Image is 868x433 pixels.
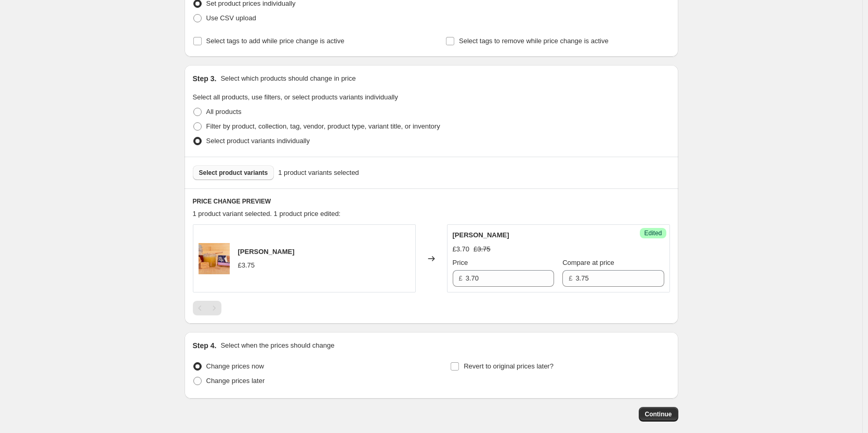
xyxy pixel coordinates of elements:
span: 1 product variants selected [278,168,359,178]
span: Edited [644,229,662,237]
img: Heather_Honey_Fudge_-_Bar_80x.webp [199,243,230,274]
span: Select tags to remove while price change is active [459,37,609,45]
h2: Step 3. [193,73,217,84]
p: Select when the prices should change [220,340,334,351]
span: £ [569,274,572,282]
button: Select product variants [193,165,274,180]
span: [PERSON_NAME] [453,231,509,239]
span: Filter by product, collection, tag, vendor, product type, variant title, or inventory [206,122,440,130]
div: £3.75 [238,260,255,271]
span: Price [453,259,468,266]
h6: PRICE CHANGE PREVIEW [193,197,670,206]
nav: Pagination [193,301,221,315]
span: Use CSV upload [206,14,256,22]
span: Select product variants [199,169,268,177]
button: Continue [639,407,678,422]
h2: Step 4. [193,340,217,351]
span: [PERSON_NAME] [238,248,295,256]
span: Compare at price [562,259,614,266]
span: Select product variants individually [206,137,310,145]
span: Revert to original prices later? [464,362,554,370]
span: 1 product variant selected. 1 product price edited: [193,210,341,218]
span: Continue [645,410,672,418]
span: Select all products, use filters, or select products variants individually [193,93,398,101]
strike: £3.75 [474,244,491,254]
p: Select which products should change in price [220,73,356,84]
span: Change prices later [206,377,265,385]
span: Change prices now [206,362,264,370]
div: £3.70 [453,244,470,254]
span: Select tags to add while price change is active [206,37,345,45]
span: £ [459,274,463,282]
span: All products [206,108,242,116]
